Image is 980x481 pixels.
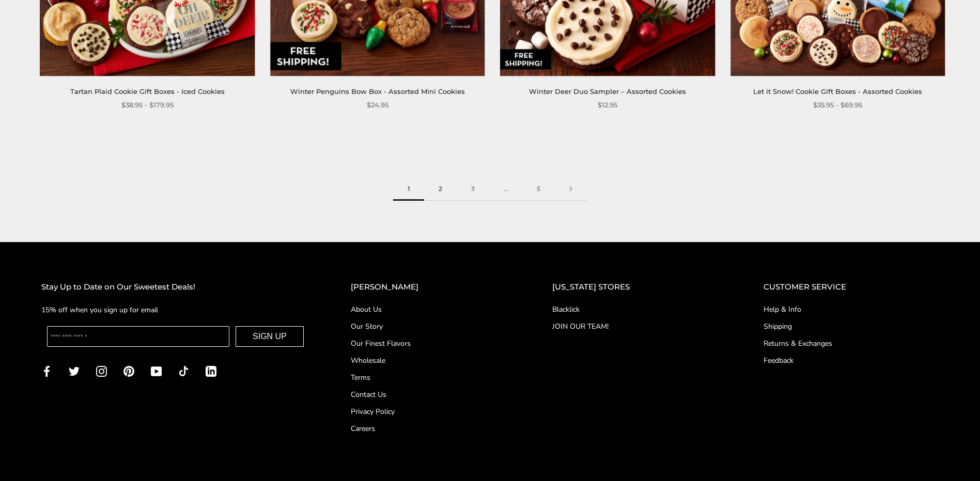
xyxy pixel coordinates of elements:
h2: Stay Up to Date on Our Sweetest Deals! [41,281,309,294]
a: YouTube [151,365,162,377]
span: … [489,178,522,201]
a: JOIN OUR TEAM! [552,321,722,332]
h2: [PERSON_NAME] [351,281,511,294]
p: 15% off when you sign up for email [41,304,309,316]
a: Careers [351,423,511,434]
a: Our Finest Flavors [351,338,511,349]
a: Blacklick [552,304,722,315]
a: Shipping [764,321,939,332]
a: About Us [351,304,511,315]
span: $38.95 - $179.95 [121,100,174,110]
span: 1 [393,178,424,201]
a: Our Story [351,321,511,332]
a: Help & Info [764,304,939,315]
span: $24.95 [367,100,388,110]
span: $12.95 [598,100,617,110]
a: 5 [522,178,555,201]
a: Winter Penguins Bow Box - Assorted Mini Cookies [290,87,465,95]
a: Tartan Plaid Cookie Gift Boxes - Iced Cookies [70,87,225,95]
input: Enter your email [47,326,229,347]
a: Contact Us [351,389,511,400]
a: Feedback [764,355,939,366]
a: Privacy Policy [351,406,511,417]
a: 3 [457,178,489,201]
a: Wholesale [351,355,511,366]
a: LinkedIn [206,365,216,377]
a: Twitter [69,365,80,377]
span: $35.95 - $69.95 [813,100,862,110]
a: Winter Deer Duo Sampler – Assorted Cookies [529,87,686,95]
a: Instagram [96,365,107,377]
h2: [US_STATE] STORES [552,281,722,294]
a: TikTok [178,365,189,377]
a: Pinterest [123,365,134,377]
a: Next page [555,178,587,201]
a: Facebook [41,365,52,377]
a: Terms [351,372,511,383]
button: SIGN UP [236,326,304,347]
iframe: Sign Up via Text for Offers [8,442,107,473]
h2: CUSTOMER SERVICE [764,281,939,294]
a: Returns & Exchanges [764,338,939,349]
a: Let it Snow! Cookie Gift Boxes - Assorted Cookies [753,87,922,95]
a: 2 [424,178,457,201]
